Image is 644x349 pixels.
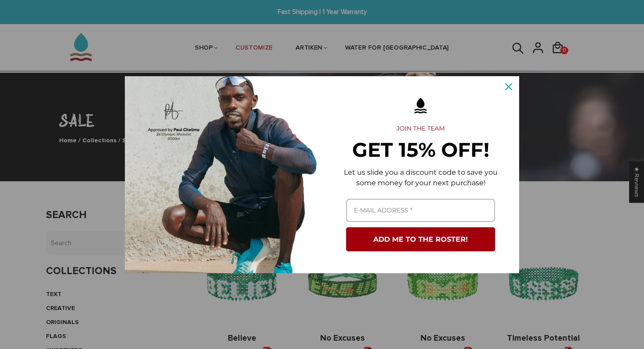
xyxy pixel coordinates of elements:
[498,76,519,97] button: Close
[336,125,505,133] h2: JOIN THE TEAM
[346,199,495,222] input: Email field
[352,137,489,162] strong: GET 15% OFF!
[336,167,505,188] p: Let us slide you a discount code to save you some money for your next purchase!
[505,83,512,90] svg: close icon
[346,227,495,251] button: ADD ME TO THE ROSTER!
